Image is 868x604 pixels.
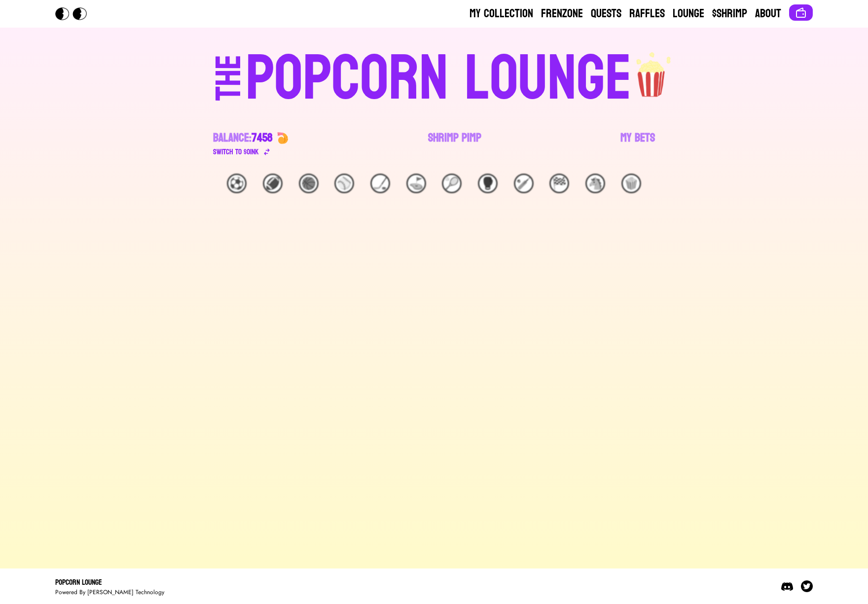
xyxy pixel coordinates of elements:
[211,55,247,120] div: THE
[370,174,390,193] div: 🏒
[673,6,704,22] a: Lounge
[541,6,583,22] a: Frenzone
[795,7,807,19] img: Connect wallet
[632,43,672,99] img: popcorn
[712,6,747,22] a: $Shrimp
[263,174,283,193] div: 🏈
[277,132,289,144] img: 🍤
[620,130,655,158] a: My Bets
[470,6,533,22] a: My Collection
[406,174,426,193] div: ⛳️
[478,174,498,193] div: 🥊
[252,127,273,148] span: 7458
[591,6,621,22] a: Quests
[621,174,641,193] div: 🍿
[801,580,813,592] img: Twitter
[549,174,569,193] div: 🏁
[55,588,164,596] div: Powered By [PERSON_NAME] Technology
[428,130,481,158] a: Shrimp Pimp
[213,130,273,146] div: Balance:
[55,576,164,588] div: Popcorn Lounge
[514,174,534,193] div: 🏏
[585,174,605,193] div: 🐴
[442,174,462,193] div: 🎾
[334,174,354,193] div: ⚾️
[227,174,247,193] div: ⚽️
[55,7,95,20] img: Popcorn
[246,47,632,110] div: POPCORN LOUNGE
[629,6,665,22] a: Raffles
[781,580,793,592] img: Discord
[755,6,781,22] a: About
[130,43,738,110] a: THEPOPCORN LOUNGEpopcorn
[299,174,319,193] div: 🏀
[213,146,259,158] div: Switch to $ OINK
